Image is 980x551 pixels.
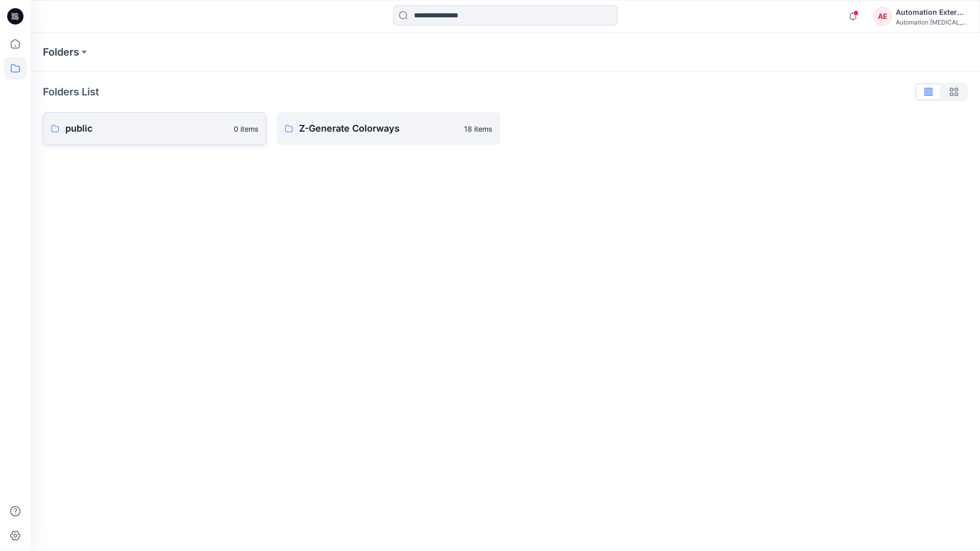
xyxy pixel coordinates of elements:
[234,123,258,134] p: 0 items
[43,84,99,99] p: Folders List
[896,6,967,18] div: Automation External
[65,121,228,136] p: public
[299,121,458,136] p: Z-Generate Colorways
[873,7,892,26] div: AE
[43,112,266,145] a: public0 items
[464,123,492,134] p: 18 items
[896,18,967,26] div: Automation [MEDICAL_DATA]...
[43,45,79,59] a: Folders
[277,112,500,145] a: Z-Generate Colorways18 items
